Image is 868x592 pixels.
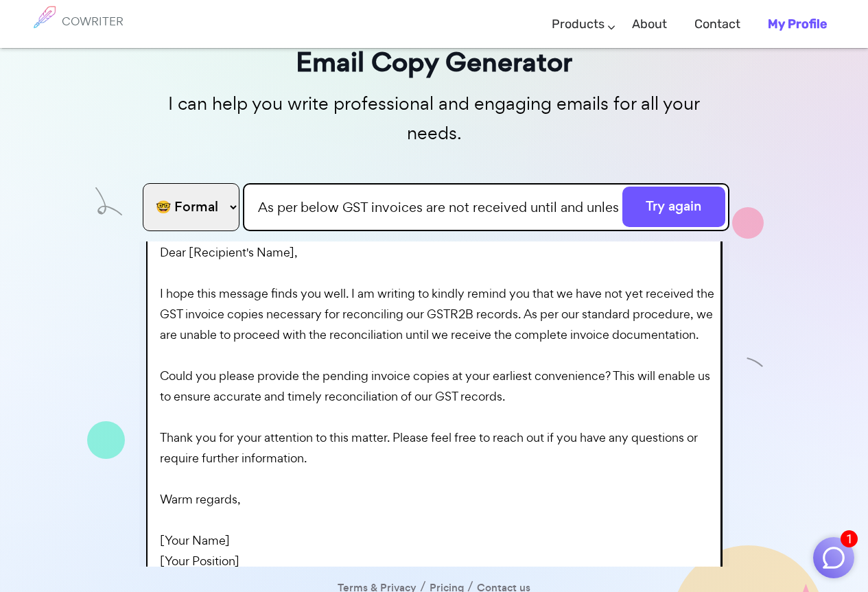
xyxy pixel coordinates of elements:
img: shape [747,355,764,372]
b: My Profile [768,16,827,32]
a: Contact [694,4,740,45]
h3: Email Copy Generator [139,40,729,84]
a: About [632,4,667,45]
p: I can help you write professional and engaging emails for all your needs. [139,89,729,148]
img: shape [732,207,764,239]
h6: COWRITER [62,15,124,27]
button: 1 [813,537,854,578]
a: Products [552,4,605,45]
img: shape [95,187,122,215]
span: 1 [841,530,858,547]
img: shape [87,421,125,459]
input: What's the email about? (name, subject, action, etc) [243,183,729,231]
img: Close chat [821,545,847,571]
a: My Profile [768,4,827,45]
button: Try again [622,187,725,227]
